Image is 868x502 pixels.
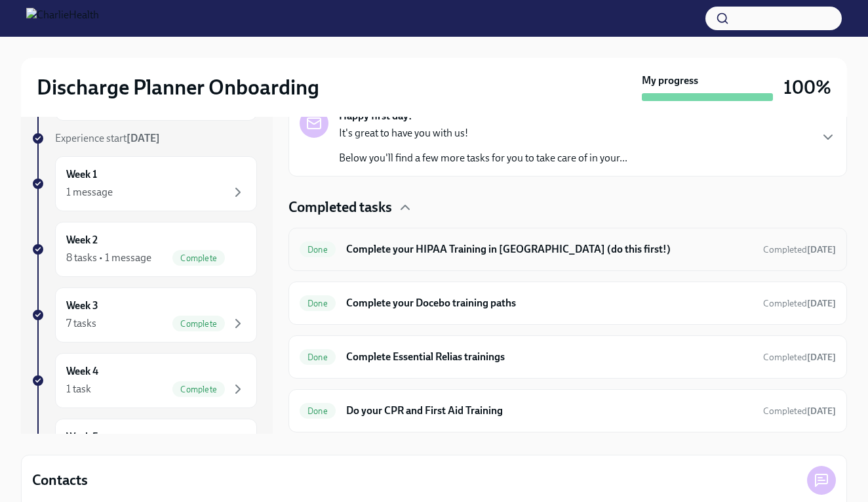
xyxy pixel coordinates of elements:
[66,233,98,247] h6: Week 2
[66,167,97,182] h6: Week 1
[763,298,836,309] span: Completed
[127,132,160,144] strong: [DATE]
[32,471,88,490] h4: Contacts
[346,404,753,418] h6: Do your CPR and First Aid Training
[346,350,753,364] h6: Complete Essential Relias trainings
[300,406,336,416] span: Done
[31,287,257,343] a: Week 37 tasksComplete
[807,298,836,309] strong: [DATE]
[339,151,627,165] p: Below you'll find a few more tasks for you to take care of in your...
[66,364,98,379] h6: Week 4
[31,419,257,474] a: Week 5
[763,406,836,417] span: Completed
[288,198,847,217] div: Completed tasks
[300,293,836,314] a: DoneComplete your Docebo training pathsCompleted[DATE]
[66,430,98,444] h6: Week 5
[763,351,836,364] span: April 4th, 2025 13:41
[31,353,257,408] a: Week 41 taskComplete
[37,74,319,100] h2: Discharge Planner Onboarding
[31,156,257,211] a: Week 11 message
[346,296,753,310] h6: Complete your Docebo training paths
[300,299,336,308] span: Done
[66,316,96,331] div: 7 tasks
[763,352,836,363] span: Completed
[783,75,831,99] h3: 100%
[763,243,836,256] span: April 1st, 2025 09:53
[55,132,160,144] span: Experience start
[26,8,99,29] img: CharlieHealth
[642,73,698,88] strong: My progress
[31,222,257,277] a: Week 28 tasks • 1 messageComplete
[66,251,151,265] div: 8 tasks • 1 message
[31,131,257,146] a: Experience start[DATE]
[172,319,225,329] span: Complete
[763,405,836,417] span: April 2nd, 2025 08:56
[763,297,836,310] span: April 4th, 2025 13:21
[66,185,113,199] div: 1 message
[172,253,225,263] span: Complete
[300,352,336,362] span: Done
[300,239,836,260] a: DoneComplete your HIPAA Training in [GEOGRAPHIC_DATA] (do this first!)Completed[DATE]
[807,244,836,255] strong: [DATE]
[172,385,225,394] span: Complete
[66,382,91,396] div: 1 task
[807,406,836,417] strong: [DATE]
[288,198,392,217] h4: Completed tasks
[763,244,836,255] span: Completed
[300,346,836,367] a: DoneComplete Essential Relias trainingsCompleted[DATE]
[339,126,627,140] p: It's great to have you with us!
[807,352,836,363] strong: [DATE]
[66,299,98,313] h6: Week 3
[346,242,753,257] h6: Complete your HIPAA Training in [GEOGRAPHIC_DATA] (do this first!)
[300,400,836,421] a: DoneDo your CPR and First Aid TrainingCompleted[DATE]
[300,245,336,255] span: Done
